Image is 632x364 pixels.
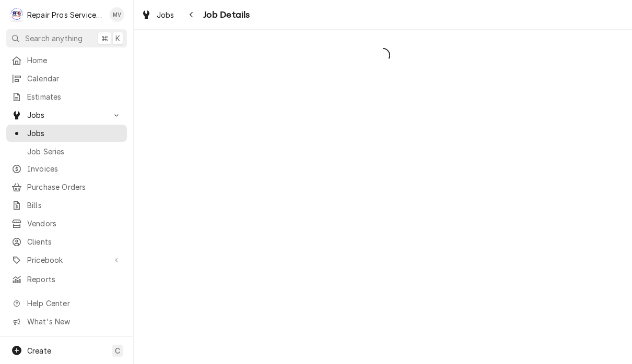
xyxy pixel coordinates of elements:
[25,33,83,44] span: Search anything
[27,91,122,102] span: Estimates
[27,298,121,309] span: Help Center
[27,55,122,66] span: Home
[27,9,104,20] div: Repair Pros Services Inc
[27,200,122,211] span: Bills
[101,33,108,44] span: ⌘
[157,9,174,20] span: Jobs
[27,316,121,327] span: What's New
[27,128,122,139] span: Jobs
[6,52,127,69] a: Home
[27,110,106,120] span: Jobs
[27,236,122,247] span: Clients
[110,7,124,22] div: Mindy Volker's Avatar
[6,271,127,288] a: Reports
[6,29,127,47] button: Search anything⌘K
[6,160,127,177] a: Invoices
[200,8,250,22] span: Job Details
[6,313,127,330] a: Go to What's New
[6,106,127,124] a: Go to Jobs
[6,125,127,142] a: Jobs
[27,73,122,84] span: Calendar
[9,7,24,22] div: R
[27,163,122,174] span: Invoices
[6,70,127,87] a: Calendar
[115,345,120,356] span: C
[137,6,179,23] a: Jobs
[110,7,124,22] div: MV
[6,143,127,160] a: Job Series
[6,178,127,196] a: Purchase Orders
[6,197,127,214] a: Bills
[6,233,127,250] a: Clients
[6,295,127,312] a: Go to Help Center
[115,33,120,44] span: K
[27,218,122,229] span: Vendors
[6,251,127,269] a: Go to Pricebook
[134,44,632,66] span: Loading...
[27,146,122,157] span: Job Series
[6,215,127,232] a: Vendors
[183,6,200,23] button: Navigate back
[9,7,24,22] div: Repair Pros Services Inc's Avatar
[27,254,106,265] span: Pricebook
[27,346,51,355] span: Create
[6,88,127,105] a: Estimates
[27,274,122,285] span: Reports
[27,181,122,192] span: Purchase Orders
